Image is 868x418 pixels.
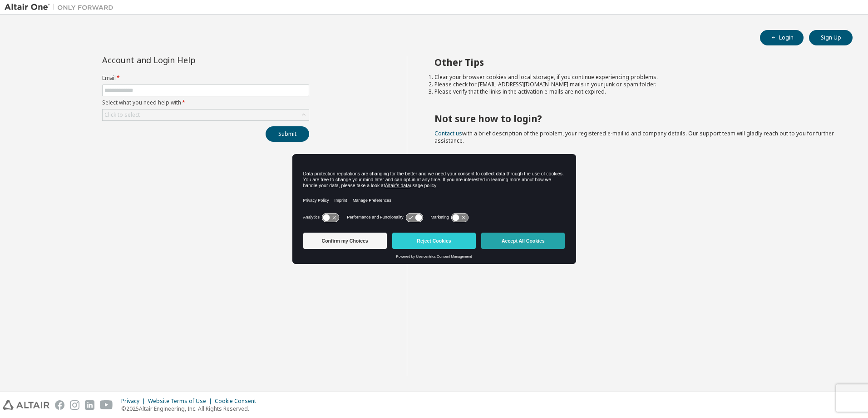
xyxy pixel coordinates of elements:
[104,111,140,119] div: Click to select
[434,56,837,68] h2: Other Tips
[215,398,261,405] div: Cookie Consent
[434,129,834,144] span: with a brief description of the problem, your registered e-mail id and company details. Our suppo...
[434,88,837,95] li: Please verify that the links in the activation e-mails are not expired.
[148,398,215,405] div: Website Terms of Use
[102,56,268,64] div: Account and Login Help
[55,400,64,410] img: facebook.svg
[3,400,49,410] img: altair_logo.svg
[70,400,79,410] img: instagram.svg
[102,99,309,106] label: Select what you need help with
[434,74,837,81] li: Clear your browser cookies and local storage, if you continue experiencing problems.
[434,81,837,88] li: Please check for [EMAIL_ADDRESS][DOMAIN_NAME] mails in your junk or spam folder.
[434,129,462,137] a: Contact us
[102,75,309,82] label: Email
[266,126,309,142] button: Submit
[103,109,309,120] div: Click to select
[121,398,148,405] div: Privacy
[5,3,118,12] img: Altair One
[100,400,113,410] img: youtube.svg
[434,113,837,124] h2: Not sure how to login?
[809,30,853,45] button: Sign Up
[85,400,94,410] img: linkedin.svg
[760,30,804,45] button: Login
[121,405,261,413] p: © 2025 Altair Engineering, Inc. All Rights Reserved.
